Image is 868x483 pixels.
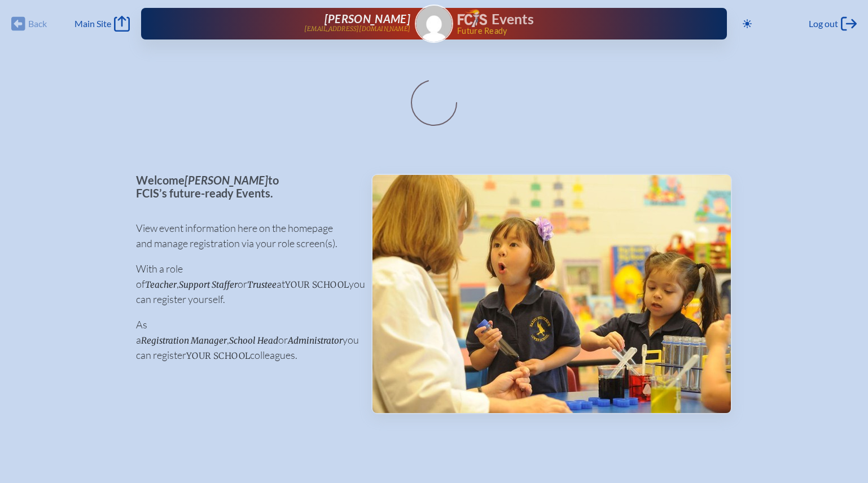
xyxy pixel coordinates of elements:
[136,261,353,307] p: With a role of , or at you can register yourself.
[458,9,691,35] div: FCIS Events — Future ready
[325,12,410,25] span: [PERSON_NAME]
[247,279,277,290] span: Trustee
[186,350,250,361] span: your school
[288,335,343,346] span: Administrator
[136,174,353,199] p: Welcome to FCIS’s future-ready Events.
[457,27,691,35] span: Future Ready
[136,221,353,251] p: View event information here on the homepage and manage registration via your role screen(s).
[416,6,452,42] img: Gravatar
[145,279,177,290] span: Teacher
[372,175,731,413] img: Events
[415,5,453,43] a: Gravatar
[177,12,410,35] a: [PERSON_NAME][EMAIL_ADDRESS][DOMAIN_NAME]
[809,18,838,29] span: Log out
[185,173,268,187] span: [PERSON_NAME]
[141,335,227,346] span: Registration Manager
[179,279,238,290] span: Support Staffer
[74,18,111,29] span: Main Site
[136,317,353,363] p: As a , or you can register colleagues.
[304,25,410,33] p: [EMAIL_ADDRESS][DOMAIN_NAME]
[229,335,278,346] span: School Head
[285,279,349,290] span: your school
[74,16,130,32] a: Main Site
